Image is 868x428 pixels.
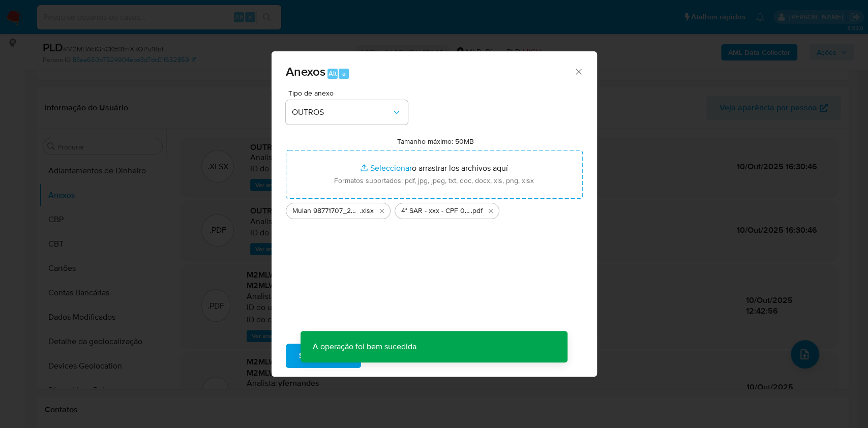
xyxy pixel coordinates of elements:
[485,205,497,217] button: Eliminar 4° SAR - xxx - CPF 01591238609 - CALEBE COSTA DUARTE.pdf
[397,137,474,146] label: Tamanho máximo: 50MB
[574,67,583,76] button: Cerrar
[471,206,483,216] span: .pdf
[301,331,429,362] p: A operação foi bem sucedida
[286,100,408,125] button: OUTROS
[360,206,374,216] span: .xlsx
[401,206,471,216] span: 4° SAR - xxx - CPF 01591238609 - [PERSON_NAME] [PERSON_NAME]
[292,206,360,216] span: Mulan 98771707_2025_10_10_09_54_46
[376,205,388,217] button: Eliminar Mulan 98771707_2025_10_10_09_54_46.xlsx
[286,199,583,219] ul: Archivos seleccionados
[288,89,410,97] span: Tipo de anexo
[342,69,346,78] span: a
[292,107,392,117] span: OUTROS
[328,69,337,78] span: Alt
[378,345,411,367] span: Cancelar
[299,345,348,367] span: Subir arquivo
[286,63,325,80] span: Anexos
[286,344,361,368] button: Subir arquivo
